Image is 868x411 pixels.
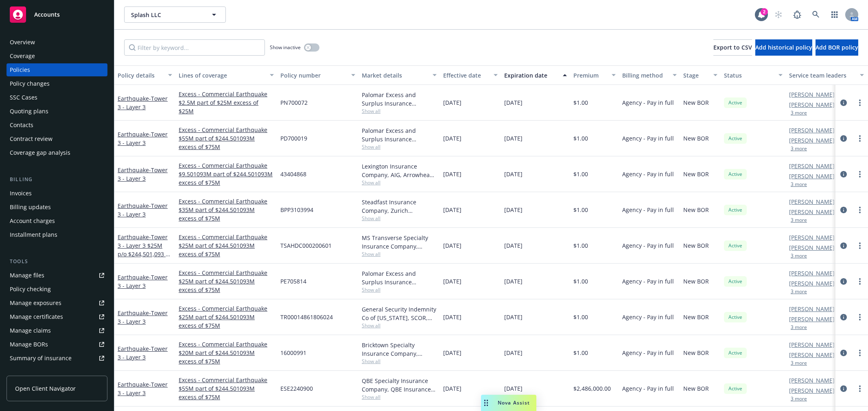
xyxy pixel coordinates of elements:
[504,348,523,357] span: [DATE]
[124,39,265,56] input: Filter by keyword...
[280,277,306,286] span: PE705814
[770,6,787,23] a: Start snowing
[622,384,674,393] span: Agency - Pay in full
[7,3,107,26] a: Accounts
[443,241,461,250] span: [DATE]
[34,11,60,18] span: Accounts
[727,171,743,178] span: Active
[179,90,274,115] a: Excess - Commercial Earthquake $2.5M part of $25M excess of $25M
[727,135,743,142] span: Active
[10,187,32,200] div: Invoices
[573,348,588,357] span: $1.00
[7,296,107,309] span: Manage exposures
[504,277,523,286] span: [DATE]
[713,43,752,51] span: Export to CSV
[504,384,523,393] span: [DATE]
[573,205,588,214] span: $1.00
[362,286,437,293] span: Show all
[118,202,168,218] a: Earthquake
[443,348,461,357] span: [DATE]
[789,162,835,170] a: [PERSON_NAME]
[7,50,107,63] a: Coverage
[118,130,168,147] span: - Tower 3 - Layer 3
[573,384,611,393] span: $2,486,000.00
[622,277,674,286] span: Agency - Pay in full
[789,340,835,349] a: [PERSON_NAME]
[443,98,461,107] span: [DATE]
[179,125,274,151] a: Excess - Commercial Earthquake $55M part of $244.501093M excess of $75M
[10,296,61,309] div: Manage exposures
[7,119,107,132] a: Contacts
[826,6,843,23] a: Switch app
[619,65,680,85] button: Billing method
[362,179,437,186] span: Show all
[7,324,107,337] a: Manage claims
[362,71,428,80] div: Market details
[839,205,848,215] a: circleInformation
[280,170,306,178] span: 43404868
[10,214,55,227] div: Account charges
[791,182,807,187] button: 3 more
[362,269,437,286] div: Palomar Excess and Surplus Insurance Company, Palomar, Arrowhead General Insurance Agency, Inc., ...
[680,65,721,85] button: Stage
[280,98,308,107] span: PN700072
[10,91,37,104] div: SSC Cases
[280,71,346,80] div: Policy number
[721,65,786,85] button: Status
[855,241,865,251] a: more
[277,65,359,85] button: Policy number
[573,241,588,250] span: $1.00
[504,98,523,107] span: [DATE]
[359,65,440,85] button: Market details
[622,170,674,178] span: Agency - Pay in full
[7,77,107,90] a: Policy changes
[789,376,835,385] a: [PERSON_NAME]
[683,313,709,321] span: New BOR
[443,277,461,286] span: [DATE]
[362,162,437,179] div: Lexington Insurance Company, AIG, Arrowhead General Insurance Agency, Inc., CRC Group
[504,170,523,178] span: [DATE]
[10,228,57,241] div: Installment plans
[7,269,107,282] a: Manage files
[362,322,437,329] span: Show all
[789,197,835,206] a: [PERSON_NAME]
[789,90,835,99] a: [PERSON_NAME]
[789,126,835,134] a: [PERSON_NAME]
[10,50,35,63] div: Coverage
[280,313,333,321] span: TR00014861806024
[7,310,107,323] a: Manage certificates
[683,170,709,178] span: New BOR
[855,169,865,179] a: more
[789,100,835,109] a: [PERSON_NAME]
[683,134,709,143] span: New BOR
[789,315,835,323] a: [PERSON_NAME]
[280,384,313,393] span: ESE2240900
[118,71,163,80] div: Policy details
[280,241,332,250] span: TSAHDC000200601
[118,202,168,218] span: - Tower 3 - Layer 3
[789,6,805,23] a: Report a Bug
[683,277,709,286] span: New BOR
[504,241,523,250] span: [DATE]
[789,279,835,288] a: [PERSON_NAME]
[443,313,461,321] span: [DATE]
[10,269,44,282] div: Manage files
[10,63,30,76] div: Policies
[118,309,168,325] a: Earthquake
[501,65,570,85] button: Expiration date
[7,352,107,365] a: Summary of insurance
[789,350,835,359] a: [PERSON_NAME]
[118,166,168,182] a: Earthquake
[839,312,848,322] a: circleInformation
[622,241,674,250] span: Agency - Pay in full
[7,228,107,241] a: Installment plans
[791,110,807,115] button: 3 more
[755,43,812,51] span: Add historical policy
[118,130,168,147] a: Earthquake
[683,348,709,357] span: New BOR
[839,384,848,394] a: circleInformation
[270,44,301,51] span: Show inactive
[683,384,709,393] span: New BOR
[362,341,437,358] div: Bricktown Specialty Insurance Company, Trisura Group Ltd., Arrowhead General Insurance Agency, In...
[789,208,835,216] a: [PERSON_NAME]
